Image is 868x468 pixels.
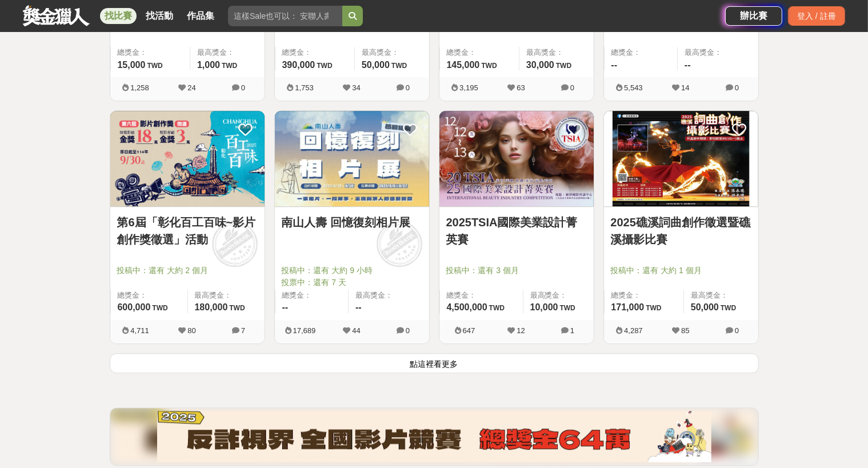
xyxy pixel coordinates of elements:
[157,411,711,462] img: b4b43df0-ce9d-4ec9-9998-1f8643ec197e.png
[187,83,195,92] span: 24
[560,304,575,312] span: TWD
[222,62,237,70] span: TWD
[282,214,422,231] a: 南山人壽 回憶復刻相片展
[229,304,245,312] span: TWD
[182,8,219,24] a: 作品集
[362,60,390,70] span: 50,000
[624,326,643,335] span: 4,287
[355,302,362,312] span: --
[489,304,505,312] span: TWD
[117,265,258,277] span: 投稿中：還有 大約 2 個月
[526,60,554,70] span: 30,000
[195,290,258,301] span: 最高獎金：
[293,326,316,335] span: 17,689
[691,290,751,301] span: 最高獎金：
[463,326,475,335] span: 647
[681,83,689,92] span: 14
[187,326,195,335] span: 80
[117,214,258,248] a: 第6屆「彰化百工百味~影片創作獎徵選」活動
[570,326,574,335] span: 1
[406,326,410,335] span: 0
[517,326,525,335] span: 12
[611,290,677,301] span: 總獎金：
[147,62,162,70] span: TWD
[282,60,315,70] span: 390,000
[141,8,178,24] a: 找活動
[282,277,422,289] span: 投票中：還有 7 天
[355,290,422,301] span: 最高獎金：
[446,265,587,277] span: 投稿中：還有 3 個月
[110,353,759,373] button: 點這裡看更多
[317,62,332,70] span: TWD
[295,83,314,92] span: 1,753
[611,60,618,70] span: --
[118,302,151,312] span: 600,000
[556,62,571,70] span: TWD
[241,326,245,335] span: 7
[459,83,478,92] span: 3,195
[195,302,228,312] span: 180,000
[118,60,146,70] span: 15,000
[735,83,739,92] span: 0
[611,47,671,58] span: 總獎金：
[611,214,751,248] a: 2025礁溪詞曲創作徵選暨礁溪攝影比賽
[352,83,360,92] span: 34
[611,302,645,312] span: 171,000
[282,302,289,312] span: --
[152,304,167,312] span: TWD
[570,83,574,92] span: 0
[685,60,691,70] span: --
[130,83,149,92] span: 1,258
[624,83,643,92] span: 5,543
[735,326,739,335] span: 0
[406,83,410,92] span: 0
[517,83,525,92] span: 63
[685,47,751,58] span: 最高獎金：
[681,326,689,335] span: 85
[241,83,245,92] span: 0
[691,302,719,312] span: 50,000
[118,47,183,58] span: 總獎金：
[362,47,422,58] span: 最高獎金：
[439,111,594,206] img: Cover Image
[118,290,181,301] span: 總獎金：
[130,326,149,335] span: 4,711
[788,6,845,26] div: 登入 / 註冊
[530,290,587,301] span: 最高獎金：
[282,47,347,58] span: 總獎金：
[100,8,137,24] a: 找比賽
[391,62,407,70] span: TWD
[646,304,661,312] span: TWD
[481,62,497,70] span: TWD
[721,304,736,312] span: TWD
[530,302,558,312] span: 10,000
[447,290,516,301] span: 總獎金：
[447,47,512,58] span: 總獎金：
[604,111,758,206] img: Cover Image
[275,111,429,206] img: Cover Image
[228,6,342,26] input: 這樣Sale也可以： 安聯人壽創意銷售法募集
[611,265,751,277] span: 投稿中：還有 大約 1 個月
[352,326,360,335] span: 44
[197,47,258,58] span: 最高獎金：
[282,290,342,301] span: 總獎金：
[526,47,587,58] span: 最高獎金：
[446,214,587,248] a: 2025TSIA國際美業設計菁英賽
[197,60,220,70] span: 1,000
[110,111,265,206] img: Cover Image
[447,302,487,312] span: 4,500,000
[447,60,480,70] span: 145,000
[725,6,782,26] a: 辦比賽
[282,265,422,277] span: 投稿中：還有 大約 9 小時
